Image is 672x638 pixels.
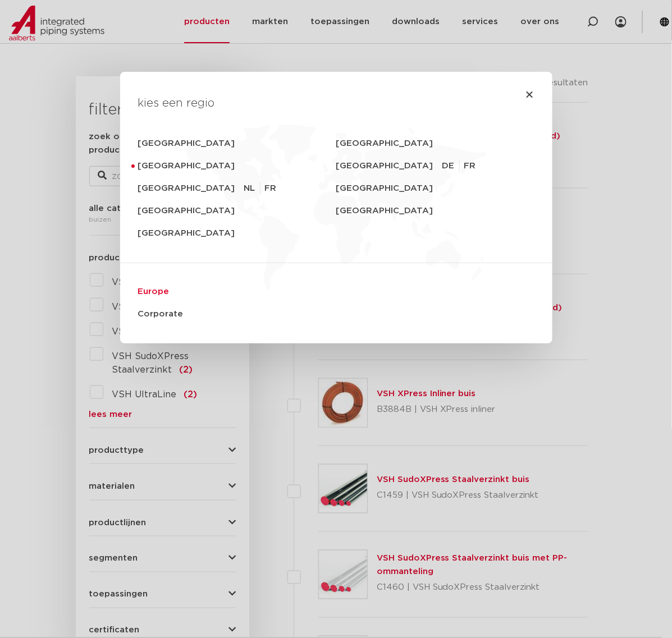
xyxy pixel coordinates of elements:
[138,222,336,245] a: [GEOGRAPHIC_DATA]
[336,132,534,155] a: [GEOGRAPHIC_DATA]
[336,155,442,177] a: [GEOGRAPHIC_DATA]
[138,132,534,325] nav: Menu
[464,159,481,173] a: FR
[442,155,485,177] ul: [GEOGRAPHIC_DATA]
[265,182,277,195] a: FR
[336,177,534,200] a: [GEOGRAPHIC_DATA]
[138,94,534,112] h4: kies een regio
[138,281,534,303] a: Europe
[138,155,336,177] a: [GEOGRAPHIC_DATA]
[336,200,534,222] a: [GEOGRAPHIC_DATA]
[442,159,460,173] a: DE
[138,177,244,200] a: [GEOGRAPHIC_DATA]
[244,177,277,200] ul: [GEOGRAPHIC_DATA]
[138,200,336,222] a: [GEOGRAPHIC_DATA]
[525,90,534,99] a: Close
[138,303,534,325] a: Corporate
[138,132,336,155] a: [GEOGRAPHIC_DATA]
[244,182,260,195] a: NL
